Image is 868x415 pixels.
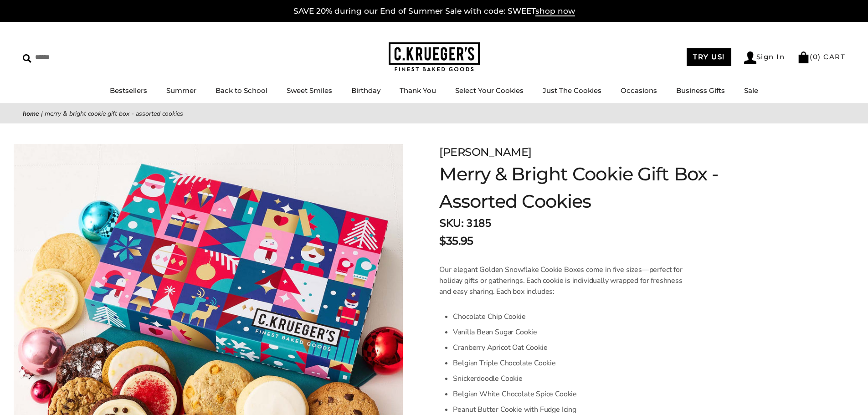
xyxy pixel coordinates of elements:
[439,160,730,215] h1: Merry & Bright Cookie Gift Box - Assorted Cookies
[744,86,758,95] a: Sale
[45,109,183,118] span: Merry & Bright Cookie Gift Box - Assorted Cookies
[797,52,845,61] a: (0) CART
[621,86,657,95] a: Occasions
[453,371,688,386] li: Snickerdoodle Cookie
[744,51,756,64] img: Account
[439,144,730,160] div: [PERSON_NAME]
[23,108,845,119] nav: breadcrumbs
[110,86,147,95] a: Bestsellers
[7,380,94,408] iframe: Sign Up via Text for Offers
[216,86,267,95] a: Back to School
[287,86,332,95] a: Sweet Smiles
[389,42,480,72] img: C.KRUEGER'S
[676,86,725,95] a: Business Gifts
[543,86,601,95] a: Just The Cookies
[535,6,575,16] span: shop now
[453,309,688,324] li: Chocolate Chip Cookie
[687,48,731,66] a: TRY US!
[23,50,131,64] input: Search
[166,86,196,95] a: Summer
[351,86,380,95] a: Birthday
[453,355,688,371] li: Belgian Triple Chocolate Cookie
[23,54,31,63] img: Search
[41,109,43,118] span: |
[439,216,463,231] strong: SKU:
[813,52,818,61] span: 0
[453,340,688,355] li: Cranberry Apricot Oat Cookie
[744,51,785,64] a: Sign In
[797,51,810,63] img: Bag
[466,216,491,231] span: 3185
[453,386,688,402] li: Belgian White Chocolate Spice Cookie
[453,324,688,340] li: Vanilla Bean Sugar Cookie
[439,233,473,249] span: $35.95
[293,6,575,16] a: SAVE 20% during our End of Summer Sale with code: SWEETshop now
[439,264,688,297] p: Our elegant Golden Snowflake Cookie Boxes come in five sizes—perfect for holiday gifts or gatheri...
[455,86,524,95] a: Select Your Cookies
[400,86,436,95] a: Thank You
[23,109,39,118] a: Home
